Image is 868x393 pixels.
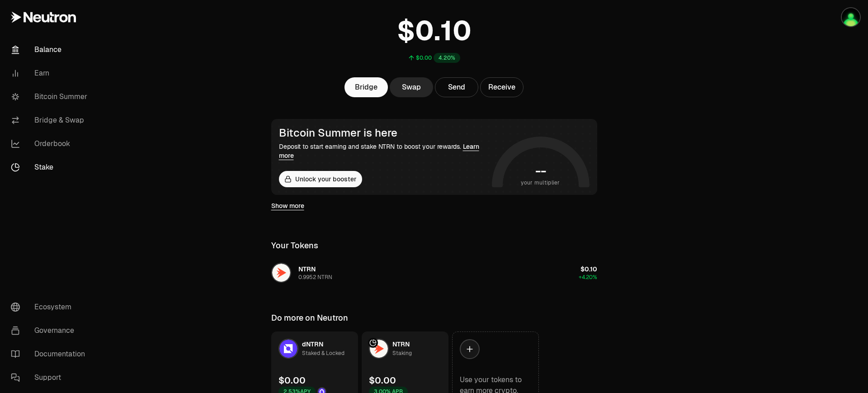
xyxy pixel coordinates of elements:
h1: -- [535,164,546,178]
span: NTRN [298,265,316,273]
a: Ecosystem [4,295,98,319]
span: NTRN [392,340,410,348]
div: Staked & Locked [302,349,344,358]
span: $0.10 [580,265,597,273]
div: $0.00 [278,374,306,387]
a: Show more [271,201,304,210]
div: Bitcoin Summer is here [279,127,488,139]
img: NTRN Logo [272,264,290,282]
div: $0.00 [369,374,396,387]
a: Balance [4,38,98,62]
a: Stake [4,156,98,179]
button: Receive [480,77,524,97]
div: Deposit to start earning and stake NTRN to boost your rewards. [279,142,488,160]
div: Your Tokens [271,239,318,252]
a: Swap [390,77,433,97]
img: dNTRN Logo [279,340,297,358]
button: NTRN LogoNTRN0.9952 NTRN$0.10+4.20% [266,259,603,286]
a: Bridge [344,77,388,97]
img: NTRN Logo [370,340,388,358]
a: Earn [4,62,98,85]
img: Cosmos Wallet [842,8,860,26]
span: +4.20% [579,274,597,281]
span: your multiplier [521,178,560,187]
a: Bridge & Swap [4,109,98,132]
button: Unlock your booster [279,171,362,187]
a: Orderbook [4,132,98,156]
a: Governance [4,319,98,342]
a: Support [4,366,98,389]
span: dNTRN [302,340,323,348]
a: Documentation [4,342,98,366]
div: Do more on Neutron [271,312,348,324]
div: 0.9952 NTRN [298,274,332,281]
div: Staking [392,349,412,358]
div: 4.20% [434,53,460,63]
div: $0.00 [416,54,432,62]
a: Bitcoin Summer [4,85,98,109]
button: Send [435,77,478,97]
